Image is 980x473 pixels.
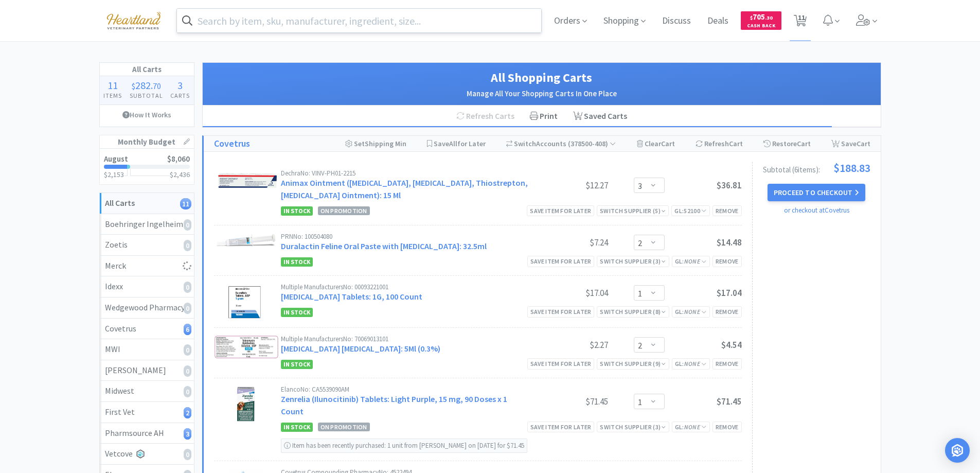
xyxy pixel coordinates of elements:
[747,23,775,30] span: Cash Back
[184,386,191,397] i: 0
[281,291,422,302] a: [MEDICAL_DATA] Tablets: 1G, 100 Count
[712,306,742,317] div: Remove
[703,16,733,26] a: Deals
[100,276,194,297] a: Idexx0
[100,402,194,423] a: First Vet2
[318,206,370,215] span: On Promotion
[318,423,370,431] span: On Promotion
[184,282,191,293] i: 0
[100,91,126,100] h4: Items
[184,365,191,377] i: 0
[765,14,773,21] span: . 30
[105,280,189,293] div: Idexx
[527,205,594,216] div: Save item for later
[750,14,753,21] span: $
[281,233,531,240] div: PRN No: 100504080
[105,218,189,231] div: Boehringer Ingelheim
[126,91,167,100] h4: Subtotal
[531,395,608,408] div: $71.45
[449,139,457,148] span: All
[750,12,773,22] span: 705
[281,284,531,290] div: Multiple Manufacturers No: 00093221001
[184,428,191,440] i: 3
[857,139,870,148] span: Cart
[184,407,191,418] i: 2
[527,422,595,432] div: Save item for later
[675,423,707,431] span: GL:
[527,306,595,317] div: Save item for later
[522,106,565,127] div: Print
[105,364,189,377] div: [PERSON_NAME]
[675,360,707,367] span: GL:
[167,154,190,164] span: $8,060
[170,171,190,178] h3: $
[675,308,707,316] span: GL:
[281,386,531,393] div: Elanco No: CA5539090AM
[674,207,706,215] span: GL: 52100
[784,206,849,215] a: or checkout at Covetrus
[790,17,811,27] a: 11
[236,386,257,422] img: 98672b95a46d4bcb9d8566074431fbd4_749486.png
[696,136,743,151] div: Refresh
[675,257,707,265] span: GL:
[600,422,666,432] div: Switch Supplier ( 3 )
[213,68,870,87] h1: All Shopping Carts
[105,406,189,419] div: First Vet
[100,214,194,235] a: Boehringer Ingelheim0
[213,87,870,100] h2: Manage All Your Shopping Carts In One Place
[105,447,189,461] div: Vetcove
[684,308,700,316] i: None
[105,343,189,356] div: MWI
[684,257,700,265] i: None
[135,79,151,92] span: 282
[126,80,167,91] div: .
[661,139,675,148] span: Cart
[600,206,666,216] div: Switch Supplier ( 5 )
[600,307,666,317] div: Switch Supplier ( 8 )
[184,324,191,335] i: 6
[100,297,194,319] a: Wedgewood Pharmacy0
[531,287,608,299] div: $17.04
[712,256,742,267] div: Remove
[167,91,194,100] h4: Carts
[281,308,313,317] span: In Stock
[729,139,743,148] span: Cart
[449,106,522,127] div: Refresh Carts
[566,139,616,148] span: ( 378500-408 )
[565,106,635,127] a: Saved Carts
[281,360,313,369] span: In Stock
[768,184,865,201] button: Proceed to Checkout
[763,136,811,151] div: Restore
[184,303,191,314] i: 0
[228,284,264,320] img: 2d2c2f9fb85644bdbf733c9c84ab61fe_813448.png
[833,162,870,173] span: $188.83
[281,423,313,432] span: In Stock
[281,257,313,267] span: In Stock
[100,149,194,184] a: August$8,060$2,153$2,436
[100,105,194,125] a: How It Works
[637,136,675,151] div: Clear
[214,233,278,248] img: 5b238ea875ed430a8c4dd4d824f5770d_31430.png
[132,81,135,91] span: $
[712,358,742,369] div: Remove
[831,136,870,151] div: Save
[184,449,191,460] i: 0
[100,63,194,76] h1: All Carts
[105,259,189,273] div: Merck
[741,7,781,34] a: $705.30Cash Back
[100,444,194,465] a: Vetcove0
[684,360,700,367] i: None
[104,155,128,163] h2: August
[99,6,168,34] img: cad7bdf275c640399d9c6e0c56f98fd2_10.png
[177,79,183,92] span: 3
[527,358,595,369] div: Save item for later
[717,396,742,407] span: $71.45
[153,81,161,91] span: 70
[281,394,507,416] a: Zenrelia (Ilunocitinib) Tablets: Light Purple, 15 mg, 90 Doses x 1 Count
[531,179,608,191] div: $12.27
[600,256,666,266] div: Switch Supplier ( 3 )
[281,241,487,251] a: Duralactin Feline Oral Paste with [MEDICAL_DATA]: 32.5ml
[214,170,278,191] img: 91203b3c953941309e110c02e1ceac54_27577.png
[712,205,742,216] div: Remove
[281,343,440,354] a: [MEDICAL_DATA] [MEDICAL_DATA]: 5Ml (0.3%)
